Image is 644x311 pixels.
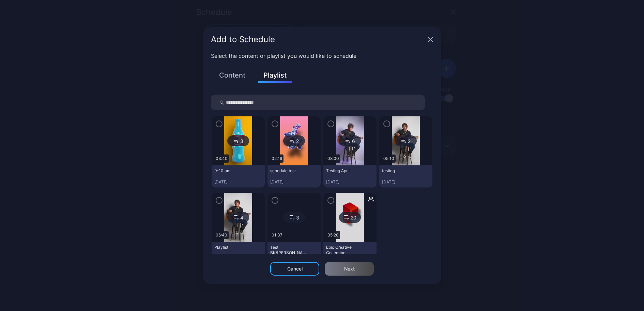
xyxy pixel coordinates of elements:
[270,179,318,185] div: [DATE]
[326,168,364,174] div: Testing April
[344,266,355,272] div: Next
[326,231,340,239] div: 35:20
[287,266,303,272] div: Cancel
[214,154,229,163] div: 03:40
[283,212,305,223] div: 3
[211,52,433,60] p: Select the content or playlist you would like to schedule
[211,35,425,44] div: Add to Schedule
[270,245,308,256] div: Test BK/Cole
[283,135,305,146] div: 2
[326,154,340,163] div: 08:00
[326,245,364,256] div: Epic Creative Collection
[270,231,284,239] div: 01:37
[325,262,374,276] button: Next
[214,245,252,250] div: Playlist
[339,212,361,223] div: 20
[339,135,361,146] div: 6
[395,135,417,146] div: 2
[258,69,292,83] button: Playlist
[215,69,249,81] button: Content
[382,168,419,174] div: testing
[270,262,319,276] button: Cancel
[214,179,262,185] div: [DATE]
[326,179,374,185] div: [DATE]
[270,154,283,163] div: 02:19
[214,231,229,239] div: 06:40
[270,168,308,174] div: schedule test
[214,168,252,174] div: 9-10 am
[227,135,249,146] div: 3
[382,154,396,163] div: 05:10
[227,212,249,223] div: 4
[382,179,430,185] div: [DATE]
